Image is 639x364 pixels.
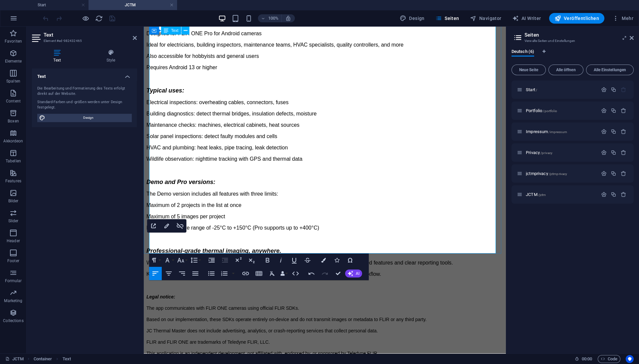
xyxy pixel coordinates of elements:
h6: Session-Zeit [575,355,592,363]
span: Alle öffnen [551,68,580,72]
button: Icons [330,254,343,267]
span: Klick zum Auswählen. Doppelklick zum Bearbeiten [63,355,71,363]
span: Code [601,355,617,363]
div: Einstellungen [601,87,607,92]
button: Special Characters [344,254,356,267]
div: Entfernen [621,150,626,155]
button: Decrease Indent [219,254,231,267]
h4: Style [85,49,137,63]
span: Whether you’re a technician, inspector, or simply curious, JC Thermal Master delivers advanced fe... [3,233,309,239]
h6: 100% [268,14,279,22]
button: 100% [258,14,282,22]
h4: Text [32,69,137,81]
button: Design [397,13,427,24]
button: Insert Table [253,267,265,280]
span: Klick, um Seite zu öffnen [526,171,567,176]
div: Duplizieren [611,129,616,134]
span: /portfolio [543,109,557,113]
button: Clear Formatting [266,267,279,280]
div: Duplizieren [611,108,616,113]
p: Boxen [8,118,19,124]
span: Based on our implementation, these SDKs operate entirely on-device and do not transmit images or ... [3,290,283,295]
div: Einstellungen [601,171,607,176]
span: The Demo version includes all features with three limits: [3,164,134,170]
button: Subscript [245,254,258,267]
span: Seiten [435,15,459,22]
span: Klick, um Seite zu öffnen [526,87,537,92]
h4: Text [32,49,85,63]
p: Akkordeon [3,138,23,144]
button: Code [598,355,620,363]
i: Seite neu laden [95,15,103,22]
p: Slider [8,218,19,224]
button: Design [37,114,131,122]
span: Keep your projects secure, view them anywhere, and take control of your thermal imaging workflow. [3,245,237,250]
div: JCTM/jctm [524,192,598,197]
span: : [586,356,587,361]
div: Entfernen [621,108,626,113]
button: Veröffentlichen [549,13,604,24]
button: Line Height [189,254,202,267]
span: Electrical inspections: overheating cables, connectors, fuses [3,73,145,79]
span: Veröffentlichen [554,15,599,22]
h2: Text [44,32,137,38]
button: Redo (Ctrl+Shift+Z) [319,267,331,280]
button: Ordered List [218,267,231,280]
span: AI [356,272,359,275]
span: Building diagnostics: detect thermal bridges, insulation defects, moisture [3,84,173,90]
span: Also accessible for hobbyists and general users [3,27,115,32]
span: Solar panel inspections: detect faulty modules and cells [3,107,133,112]
span: 00 00 [582,355,592,363]
button: Neue Seite [512,65,546,75]
span: Ideal for electricians, building inspectors, maintenance teams, HVAC specialists, quality control... [3,15,260,21]
p: Header [7,238,20,244]
div: Einstellungen [601,108,607,113]
div: Standard-Farben und -größen werden unter Design festgelegt. [37,99,131,110]
span: /privacy [540,151,552,155]
button: Unlink [174,219,186,233]
div: Einstellungen [601,129,607,134]
div: Impressum/impressum [524,129,598,134]
button: HTML [289,267,302,280]
p: Footer [7,258,19,264]
div: Entfernen [621,171,626,176]
button: Bold (Ctrl+B) [261,254,274,267]
button: Usercentrics [626,355,634,363]
button: Alle öffnen [548,65,583,75]
span: Mehr [612,15,633,22]
span: Alle Einstellungen [589,68,631,72]
span: Wildlife observation: nighttime tracking with GPS and thermal data [3,129,159,135]
button: Confirm (Ctrl+⏎) [332,267,344,280]
p: Content [6,98,21,104]
p: Elemente [5,59,22,64]
div: Entfernen [621,192,626,197]
span: Designed for FLIR ONE Pro for Android cameras [3,4,118,10]
div: Design (Strg+Alt+Y) [397,13,427,24]
p: Features [5,178,21,184]
span: /impressum [548,130,567,134]
h2: Seiten [525,32,634,38]
button: AI [345,270,362,277]
h3: Verwalte Seiten und Einstellungen [525,38,620,44]
button: Colors [317,254,330,267]
span: Klick, um Seite zu öffnen [526,192,546,197]
button: AI Writer [510,13,544,24]
button: Unordered List [205,267,218,280]
span: Neue Seite [515,68,543,72]
div: Portfolio/portfolio [524,108,598,113]
h3: Element #ed-982432465 [44,38,123,44]
p: Marketing [4,298,22,303]
span: Navigator [470,15,502,22]
div: Privacy/privacy [524,150,598,155]
button: Open Link [147,219,160,233]
a: Klick, um Auswahl aufzuheben. Doppelklick öffnet Seitenverwaltung [5,355,24,363]
button: Font Size [176,254,188,267]
button: Underline (Ctrl+U) [288,254,301,267]
button: Ordered List [231,267,236,280]
button: Edit Link [160,219,173,233]
span: Maximum of 5 images per project [3,187,82,193]
button: Font Family [162,254,175,267]
button: Align Center [162,267,175,280]
span: Design [400,15,425,22]
div: Einstellungen [601,192,607,197]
